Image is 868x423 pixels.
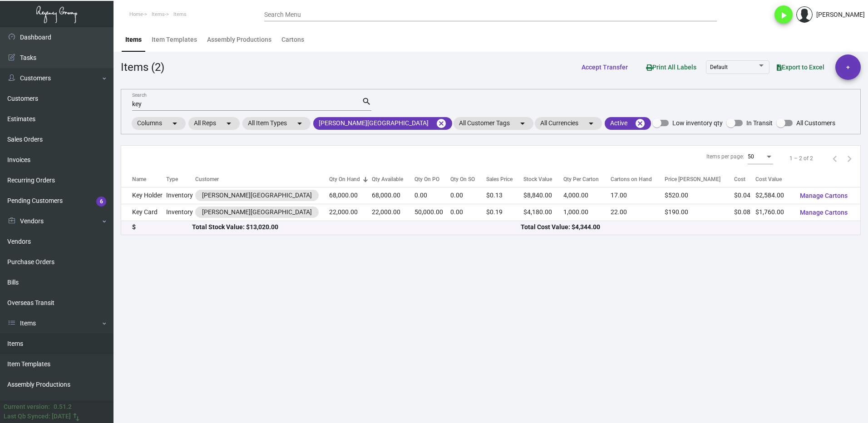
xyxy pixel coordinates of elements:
mat-chip: Columns [132,117,186,130]
td: 22,000.00 [329,204,371,221]
div: Items [125,35,142,44]
td: $0.04 [734,187,755,204]
div: Items (2) [121,59,164,75]
span: Items [173,11,187,17]
div: 0.51.2 [54,402,72,412]
mat-icon: cancel [635,118,646,129]
mat-icon: arrow_drop_down [294,118,305,129]
i: play_arrow [778,10,789,21]
mat-chip: All Currencies [535,117,602,130]
span: Low inventory qty [672,118,723,128]
div: [PERSON_NAME][GEOGRAPHIC_DATA] [202,191,312,200]
div: Item Templates [152,35,197,44]
td: $0.19 [486,204,524,221]
mat-chip: All Item Types [242,117,311,130]
span: + [846,54,850,80]
mat-icon: arrow_drop_down [517,118,528,129]
td: $1,760.00 [755,204,793,221]
mat-icon: search [362,96,371,107]
div: [PERSON_NAME] [816,10,865,20]
div: [PERSON_NAME][GEOGRAPHIC_DATA] [202,207,312,217]
td: Inventory [166,204,195,221]
span: Manage Cartons [800,209,848,216]
button: Previous page [828,151,842,166]
span: Export to Excel [777,64,824,71]
div: Qty Available [372,175,403,183]
div: Cartons on Hand [611,175,652,183]
td: $190.00 [665,204,734,221]
td: 1,000.00 [563,204,611,221]
div: Cost [734,175,745,183]
div: Qty On Hand [329,175,360,183]
span: Manage Cartons [800,192,848,199]
div: Stock Value [523,175,552,183]
td: 22,000.00 [372,204,414,221]
span: 50 [748,153,754,160]
span: Default [710,64,728,70]
td: 0.00 [450,187,486,204]
span: In Transit [746,118,773,128]
span: Home [129,11,143,17]
mat-icon: cancel [436,118,447,129]
mat-chip: All Customer Tags [454,117,533,130]
td: 68,000.00 [372,187,414,204]
td: 68,000.00 [329,187,371,204]
td: Key Card [121,204,166,221]
th: Customer [195,171,329,187]
span: Print All Labels [646,64,696,71]
div: Current version: [4,402,50,412]
div: 1 – 2 of 2 [789,154,813,162]
td: 50,000.00 [414,204,450,221]
td: 17.00 [611,187,664,204]
div: Cost Value [755,175,782,183]
div: Sales Price [486,175,513,183]
td: Key Holder [121,187,166,204]
td: 0.00 [450,204,486,221]
mat-icon: arrow_drop_down [586,118,597,129]
div: Qty On PO [414,175,439,183]
div: Assembly Productions [207,35,271,44]
td: 4,000.00 [563,187,611,204]
td: 22.00 [611,204,664,221]
mat-icon: arrow_drop_down [169,118,180,129]
mat-chip: [PERSON_NAME][GEOGRAPHIC_DATA] [313,117,452,130]
div: Qty Per Carton [563,175,599,183]
div: Last Qb Synced: [DATE] [4,412,71,421]
div: Name [132,175,146,183]
td: $0.08 [734,204,755,221]
td: $520.00 [665,187,734,204]
td: Inventory [166,187,195,204]
mat-icon: arrow_drop_down [223,118,234,129]
span: All Customers [796,118,835,128]
mat-chip: Active [605,117,651,130]
span: Items [152,11,165,17]
span: Accept Transfer [582,64,628,71]
div: $ [132,222,192,232]
td: 0.00 [414,187,450,204]
div: Total Stock Value: $13,020.00 [192,222,521,232]
button: Next page [842,151,857,166]
mat-select: Items per page: [748,154,773,160]
img: admin@bootstrapmaster.com [796,6,813,23]
div: Type [166,175,178,183]
mat-chip: All Reps [188,117,240,130]
td: $0.13 [486,187,524,204]
td: $8,840.00 [523,187,563,204]
div: Price [PERSON_NAME] [665,175,720,183]
div: Total Cost Value: $4,344.00 [521,222,849,232]
td: $2,584.00 [755,187,793,204]
div: Cartons [281,35,304,44]
div: Qty On SO [450,175,475,183]
td: $4,180.00 [523,204,563,221]
div: Items per page: [706,152,744,161]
